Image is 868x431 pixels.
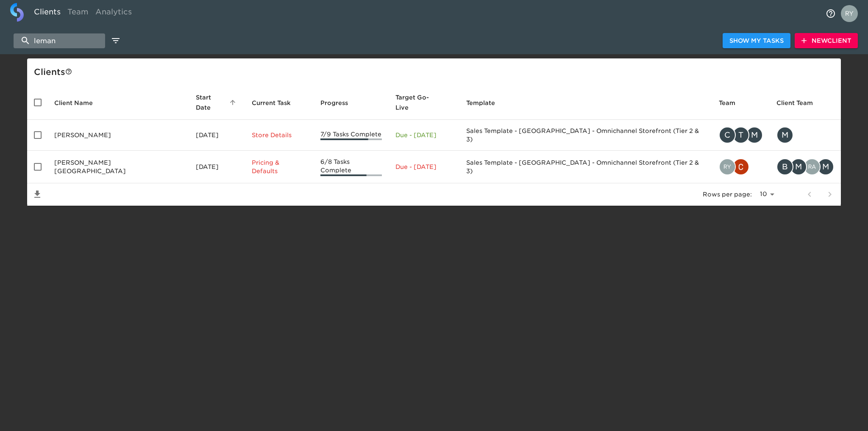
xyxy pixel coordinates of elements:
td: 6/8 Tasks Complete [314,151,389,183]
span: Client Team [776,98,824,108]
span: Show My Tasks [729,36,784,46]
button: Save List [27,184,47,204]
div: ryan.dale@roadster.com, christopher.mccarthy@roadster.com [719,158,763,175]
div: T [732,127,749,144]
button: notifications [821,3,841,24]
div: M [817,158,834,175]
img: logo [10,3,24,22]
td: Sales Template - [GEOGRAPHIC_DATA] - Omnichannel Storefront (Tier 2 & 3) [459,151,712,183]
div: B [776,158,793,175]
span: Progress [320,98,359,108]
td: Sales Template - [GEOGRAPHIC_DATA] - Omnichannel Storefront (Tier 2 & 3) [459,120,712,151]
div: courtney.branch@roadster.com, teddy.turner@roadster.com, mike.crothers@roadster.com [719,127,763,144]
p: Store Details [252,131,306,139]
img: Profile [841,5,858,22]
a: Team [64,3,92,24]
img: rahul.joshi@cdk.com [804,159,820,174]
p: Due - [DATE] [395,131,453,139]
p: Rows per page: [703,190,752,199]
svg: This is a list of all of your clients and clients shared with you [65,68,72,75]
span: Team [719,98,746,108]
td: 7/9 Tasks Complete [314,120,389,151]
span: Current Task [252,98,302,108]
img: ryan.dale@roadster.com [720,159,735,174]
td: [DATE] [189,120,245,151]
div: C [719,127,736,144]
select: rows per page [755,188,777,201]
span: New Client [801,36,851,46]
td: [PERSON_NAME][GEOGRAPHIC_DATA] [47,151,189,183]
input: search [14,33,105,48]
a: Analytics [92,3,135,24]
table: enhanced table [27,86,841,206]
div: Client s [34,65,837,79]
div: M [790,158,807,175]
div: M [746,127,763,144]
p: Due - [DATE] [395,163,453,171]
div: brushton@samleman.com, mleman@lemanauto.com, rahul.joshi@cdk.com, mleman@samleman.com [776,158,834,175]
span: Calculated based on the start date and the duration of all Tasks contained in this Hub. [395,92,442,113]
img: christopher.mccarthy@roadster.com [733,159,748,174]
span: Client Name [54,98,104,108]
button: Show My Tasks [723,33,790,49]
a: Clients [31,3,64,24]
div: M [776,127,793,144]
div: mleman@lemanauto.com [776,127,834,144]
button: edit [108,33,123,48]
td: [DATE] [189,151,245,183]
td: [PERSON_NAME] [47,120,189,151]
button: NewClient [795,33,858,49]
span: This is the next Task in this Hub that should be completed [252,98,291,108]
p: Pricing & Defaults [252,158,306,175]
span: Template [466,98,506,108]
span: Start Date [196,92,239,113]
span: Target Go-Live [395,92,453,113]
